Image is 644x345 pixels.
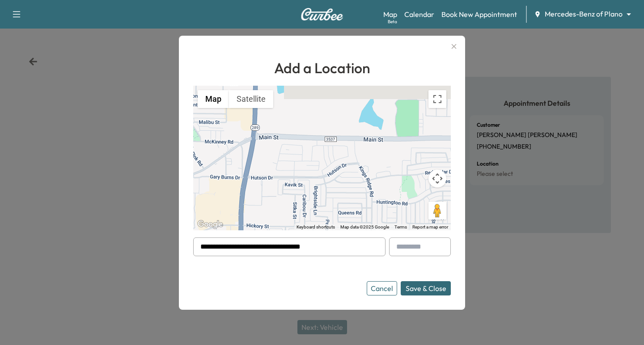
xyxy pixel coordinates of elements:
[428,170,446,187] button: Map camera controls
[195,219,225,230] img: Google
[367,281,397,295] button: Cancel
[198,90,229,108] button: Show street map
[404,9,434,20] a: Calendar
[229,90,273,108] button: Show satellite imagery
[428,90,446,108] button: Toggle fullscreen view
[297,224,335,230] button: Keyboard shortcuts
[545,9,623,19] span: Mercedes-Benz of Plano
[428,202,446,220] button: Drag Pegman onto the map to open Street View
[401,281,451,295] button: Save & Close
[388,18,397,25] div: Beta
[383,9,397,20] a: MapBeta
[441,9,517,20] a: Book New Appointment
[195,219,225,230] a: Open this area in Google Maps (opens a new window)
[412,224,448,229] a: Report a map error
[340,224,389,229] span: Map data ©2025 Google
[301,8,343,21] img: Curbee Logo
[394,224,407,229] a: Terms (opens in new tab)
[193,57,451,79] h1: Add a Location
